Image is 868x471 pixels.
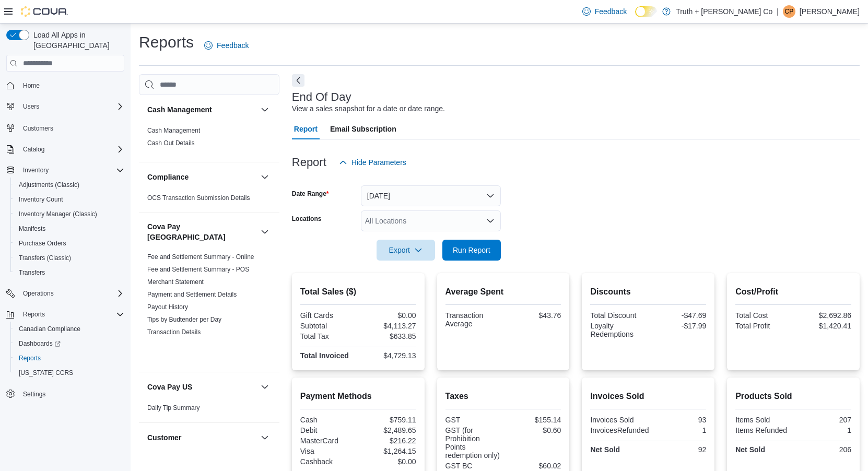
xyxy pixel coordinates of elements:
h3: Cash Management [147,104,212,115]
span: Merchant Statement [147,278,204,286]
label: Locations [292,215,322,223]
span: Feedback [595,6,627,17]
span: Feedback [217,40,249,51]
div: GST (for Prohibition Points redemption only) [445,426,501,460]
span: Adjustments (Classic) [19,181,79,189]
span: Inventory Manager (Classic) [15,208,124,220]
button: Inventory Manager (Classic) [10,207,128,221]
span: Transfers (Classic) [15,252,124,264]
span: Customers [19,121,124,134]
span: Catalog [23,145,44,154]
a: Reports [15,352,45,364]
h2: Invoices Sold [590,390,706,403]
div: 93 [650,416,706,424]
h3: End Of Day [292,91,351,103]
span: Cash Out Details [147,139,195,147]
a: Merchant Statement [147,278,204,286]
div: $0.60 [505,426,561,434]
div: Total Cost [735,311,791,320]
span: Purchase Orders [19,239,66,248]
a: Settings [19,388,50,401]
span: Dashboards [15,337,124,350]
a: Adjustments (Classic) [15,179,84,191]
a: Feedback [578,1,631,22]
span: Transaction Details [147,328,201,336]
a: Manifests [15,222,50,235]
button: Users [2,99,128,114]
span: Tips by Budtender per Day [147,315,221,324]
h1: Reports [139,32,194,53]
button: Users [19,100,43,113]
div: Invoices Sold [590,416,646,424]
div: $759.11 [360,416,416,424]
a: Dashboards [15,337,65,350]
button: Operations [19,287,58,300]
span: Inventory Count [19,195,63,204]
div: InvoicesRefunded [590,426,649,434]
span: Operations [19,287,124,300]
span: Manifests [19,225,45,233]
h2: Cost/Profit [735,286,851,298]
span: Reports [15,352,124,364]
div: Total Tax [300,332,356,340]
button: Transfers (Classic) [10,251,128,265]
div: View a sales snapshot for a date or date range. [292,103,445,114]
p: [PERSON_NAME] [800,5,860,18]
button: Reports [10,351,128,366]
a: Cash Out Details [147,139,195,147]
span: Email Subscription [330,119,396,139]
div: Items Refunded [735,426,791,434]
img: Cova [21,6,68,17]
span: Manifests [15,222,124,235]
button: Transfers [10,265,128,280]
div: 92 [650,445,706,454]
h2: Payment Methods [300,390,416,403]
button: Catalog [19,143,49,156]
strong: Net Sold [735,445,765,454]
button: Next [292,74,304,87]
a: Daily Tip Summary [147,404,200,411]
span: Dashboards [19,339,61,348]
a: Home [19,79,44,92]
h2: Average Spent [445,286,561,298]
button: Reports [19,308,49,321]
button: Catalog [2,142,128,157]
div: Gift Cards [300,311,356,320]
h2: Discounts [590,286,706,298]
button: Inventory [2,163,128,178]
a: Cash Management [147,127,200,134]
div: Total Discount [590,311,646,320]
span: Reports [23,310,45,319]
span: Inventory [19,164,124,176]
div: Cindy Pendergast [783,5,795,18]
div: GST [445,416,501,424]
div: $60.02 [505,462,561,470]
a: [US_STATE] CCRS [15,367,77,379]
button: Home [2,78,128,93]
div: Subtotal [300,322,356,330]
div: Total Profit [735,322,791,330]
span: Report [294,119,318,139]
h3: Cova Pay US [147,382,192,392]
a: Transfers [15,266,49,279]
button: [US_STATE] CCRS [10,366,128,380]
span: Transfers (Classic) [19,254,71,262]
a: Canadian Compliance [15,323,85,335]
div: $155.14 [505,416,561,424]
strong: Total Invoiced [300,351,349,360]
a: Fee and Settlement Summary - POS [147,266,249,273]
span: Payout History [147,303,188,311]
div: Debit [300,426,356,434]
span: Daily Tip Summary [147,404,200,412]
span: Fee and Settlement Summary - POS [147,265,249,274]
div: Transaction Average [445,311,501,328]
div: $43.76 [505,311,561,320]
div: $4,729.13 [360,351,416,360]
a: Inventory Manager (Classic) [15,208,101,220]
span: Washington CCRS [15,367,124,379]
button: Cova Pay [GEOGRAPHIC_DATA] [259,226,271,238]
span: Users [23,102,39,111]
div: $633.85 [360,332,416,340]
button: Open list of options [486,217,495,225]
span: OCS Transaction Submission Details [147,194,250,202]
